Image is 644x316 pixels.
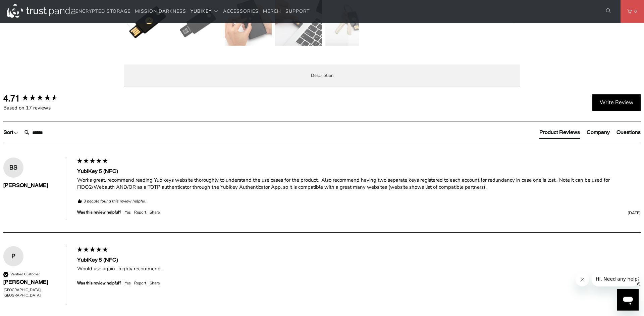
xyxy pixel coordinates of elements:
[135,8,186,14] span: Mission Darkness
[3,278,60,286] div: [PERSON_NAME]
[76,246,108,254] div: 5 star rating
[163,281,641,287] div: [DATE]
[134,210,146,215] div: Report
[75,8,130,14] span: Encrypted Storage
[134,280,146,286] div: Report
[576,273,589,286] iframe: Close message
[263,4,281,19] a: Merch
[77,177,641,191] div: Works great, recommend reading Yubikeys website thoroughly to understand the use cases for the pr...
[3,92,20,104] div: 4.71
[76,157,108,166] div: 5 star rating
[263,8,281,14] span: Merch
[22,126,75,139] input: Search
[539,129,580,136] div: Product Reviews
[223,8,259,14] span: Accessories
[84,198,147,204] em: 3 people found this review helpful.
[10,272,40,277] div: Verified Customer
[285,8,310,14] span: Support
[285,4,310,19] a: Support
[587,129,610,136] div: Company
[3,287,60,298] div: [GEOGRAPHIC_DATA], [GEOGRAPHIC_DATA]
[125,210,131,215] div: Yes
[592,94,641,111] div: Write Review
[539,129,641,142] div: Reviews Tabs
[3,129,18,136] div: Sort
[21,94,58,103] div: 4.71 star rating
[150,210,160,215] div: Share
[632,8,637,15] span: 0
[124,64,520,87] label: Description
[616,129,641,136] div: Questions
[3,182,60,189] div: [PERSON_NAME]
[77,280,121,286] div: Was this review helpful?
[3,92,74,104] div: Overall product rating out of 5: 4.71
[75,4,310,19] nav: Translation missing: en.navigation.header.main_nav
[163,210,641,216] div: [DATE]
[191,8,212,14] span: YubiKey
[617,289,639,311] iframe: Button to launch messaging window
[125,280,131,286] div: Yes
[77,168,641,175] div: YubiKey 5 (NFC)
[592,272,639,286] iframe: Message from company
[3,104,74,111] div: Based on 17 reviews
[135,4,186,19] a: Mission Darkness
[7,4,75,18] img: Trust Panda Australia
[77,256,641,264] div: YubiKey 5 (NFC)
[75,4,130,19] a: Encrypted Storage
[191,4,219,19] summary: YubiKey
[4,5,48,10] span: Hi. Need any help?
[77,210,121,215] div: Was this review helpful?
[223,4,259,19] a: Accessories
[3,163,23,173] div: BS
[77,265,641,272] div: Would use again -highly recommend.
[3,251,23,261] div: P
[150,280,160,286] div: Share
